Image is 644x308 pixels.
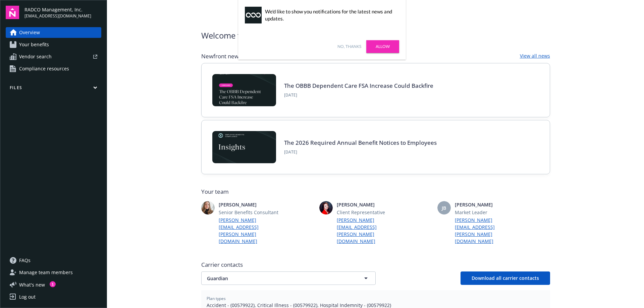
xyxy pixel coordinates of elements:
[19,281,45,288] span: What ' s new
[461,271,550,285] button: Download all carrier contacts
[455,217,521,245] a: [PERSON_NAME][EMAIL_ADDRESS][PERSON_NAME][DOMAIN_NAME]
[366,40,399,53] a: Allow
[284,82,433,89] a: The OBBB Dependent Care FSA Increase Could Backfire
[201,201,215,214] img: photo
[19,51,52,62] span: Vendor search
[19,255,31,266] span: FAQs
[212,131,276,163] img: Card Image - EB Compliance Insights.png
[319,201,333,214] img: photo
[201,188,550,196] span: Your team
[219,201,284,208] span: [PERSON_NAME]
[6,281,56,288] button: What's new1
[19,39,49,50] span: Your benefits
[337,209,402,216] span: Client Representative
[6,267,101,278] a: Manage team members
[265,8,396,22] div: We'd like to show you notifications for the latest news and updates.
[219,209,284,216] span: Senior Benefits Consultant
[442,204,446,211] span: JB
[520,52,550,60] a: View all news
[201,52,241,60] span: Newfront news
[455,209,521,216] span: Market Leader
[24,13,91,19] span: [EMAIL_ADDRESS][DOMAIN_NAME]
[19,27,40,38] span: Overview
[19,292,36,302] div: Log out
[6,255,101,266] a: FAQs
[50,281,56,287] div: 1
[284,92,433,98] span: [DATE]
[337,44,361,50] a: No, thanks
[455,201,521,208] span: [PERSON_NAME]
[284,139,437,146] a: The 2026 Required Annual Benefit Notices to Employees
[337,201,402,208] span: [PERSON_NAME]
[207,275,346,282] span: Guardian
[6,51,101,62] a: Vendor search
[201,271,376,285] button: Guardian
[24,6,91,13] span: RADCO Management, Inc.
[284,149,437,155] span: [DATE]
[207,296,545,302] span: Plan types
[19,267,73,278] span: Manage team members
[6,85,101,93] button: Files
[201,29,350,42] span: Welcome to Navigator , [PERSON_NAME]
[6,63,101,74] a: Compliance resources
[219,217,284,245] a: [PERSON_NAME][EMAIL_ADDRESS][PERSON_NAME][DOMAIN_NAME]
[212,74,276,106] img: BLOG-Card Image - Compliance - OBBB Dep Care FSA - 08-01-25.jpg
[6,6,19,19] img: navigator-logo.svg
[6,27,101,38] a: Overview
[472,275,539,281] span: Download all carrier contacts
[6,39,101,50] a: Your benefits
[337,217,402,245] a: [PERSON_NAME][EMAIL_ADDRESS][PERSON_NAME][DOMAIN_NAME]
[19,63,69,74] span: Compliance resources
[24,6,101,19] button: RADCO Management, Inc.[EMAIL_ADDRESS][DOMAIN_NAME]
[201,261,550,269] span: Carrier contacts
